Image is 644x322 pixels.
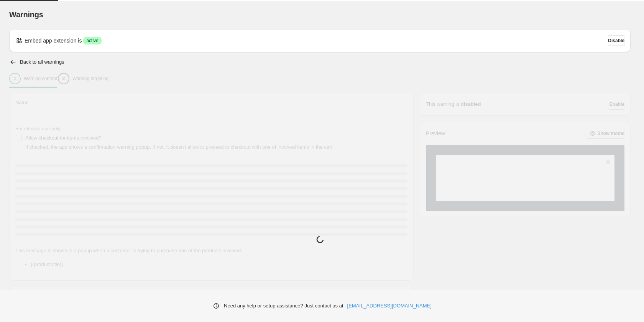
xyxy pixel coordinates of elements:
[86,38,98,44] span: active
[608,35,624,46] button: Disable
[9,10,43,19] span: Warnings
[25,37,82,44] p: Embed app extension is
[347,302,432,310] a: [EMAIL_ADDRESS][DOMAIN_NAME]
[20,59,64,65] h2: Back to all warnings
[608,38,624,44] span: Disable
